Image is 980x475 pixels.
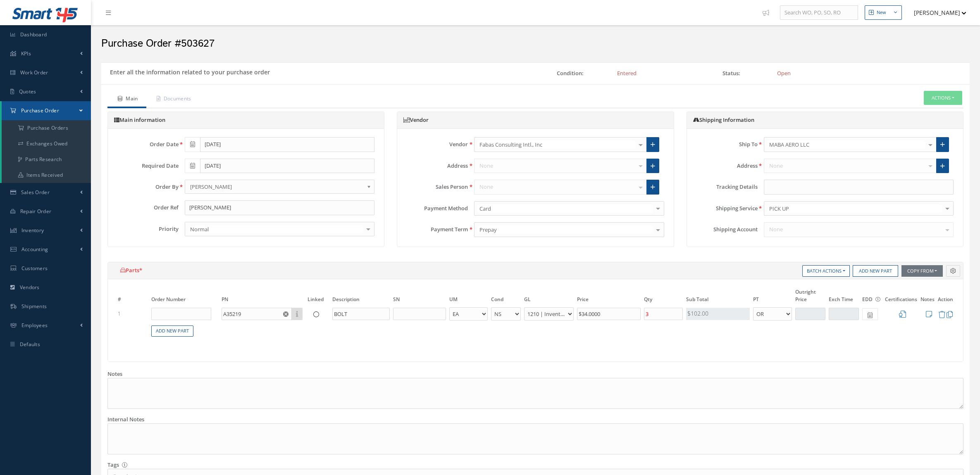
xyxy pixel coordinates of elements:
a: Exchanges Owed [2,136,91,152]
th: PT [751,287,793,306]
th: Action [936,287,955,306]
span: Sales Order [21,189,50,196]
th: SN [391,287,448,306]
th: Exch Time [827,287,861,306]
a: Items Received [2,167,91,183]
div: New [877,9,886,16]
label: Address [401,163,468,169]
span: [PERSON_NAME] [190,182,364,192]
label: Vendor [401,141,468,147]
div: $102.00 [686,308,750,320]
a: Main [107,91,146,108]
th: UM [448,287,489,306]
label: Address [690,163,758,169]
th: Cond [489,287,522,306]
label: Tracking Details [690,184,758,190]
span: Accounting [21,246,48,253]
th: # [116,287,150,306]
th: GL [522,287,575,306]
a: Remove item [938,309,945,319]
label: Priority [111,226,179,232]
span: Prepay [477,226,653,234]
label: Status: [716,69,761,78]
h5: Parts [120,267,796,274]
label: Payment Method [401,205,468,211]
th: Notes [919,287,936,306]
span: Normal [188,225,363,233]
th: Price [575,287,642,306]
label: Notes [107,371,122,377]
label: Condition: [551,69,596,78]
h5: Shipping Information [693,117,957,123]
label: Order By [111,184,179,190]
a: Documents [146,91,200,108]
button: Actions [924,91,962,105]
span: Vendors [20,284,40,291]
span: Repair Order [20,208,52,215]
span: KPIs [21,50,31,57]
button: Add New Part [853,265,898,277]
button: [PERSON_NAME] [906,5,966,21]
th: Order Number [150,287,220,306]
button: Batch Actions [802,265,850,277]
span: Entered [617,69,637,77]
span: This Part is not linked to a work order part or a sales order part [308,309,329,319]
a: Add New Part [151,325,193,337]
label: Order Date [111,141,179,147]
label: Internal Notes [107,416,144,423]
span: Defaults [20,341,40,348]
label: Shipping Account [690,226,758,233]
th: Sub Total [684,287,751,306]
span: MABA AERO LLC [767,140,925,149]
span: Fabas Consulting Intl., Inc [477,140,636,149]
span: Open [777,69,791,77]
a: Purchase Order [2,101,91,120]
th: Description [331,287,391,306]
span: Customers [21,265,48,272]
label: Tags [107,462,119,468]
span: Shipments [21,303,47,310]
span: Employees [21,322,48,329]
th: Certifications [883,287,919,306]
svg: Reset [283,311,289,317]
h5: Enter all the information related to your purchase order [107,66,270,76]
button: Copy From [901,265,943,277]
span: Card [477,204,653,213]
label: Sales Person [401,184,468,190]
input: Search WO, PO, SO, RO [780,5,858,20]
span: Inventory [21,227,44,234]
a: Clone item [947,309,953,319]
h5: Main information [114,117,378,123]
h2: Purchase Order #503627 [101,38,970,50]
th: Qty [642,287,684,306]
label: Order Ref [111,204,179,211]
div: Button group with nested dropdown [802,265,963,277]
span: Dashboard [20,31,47,38]
h5: Vendor [403,117,667,123]
th: PN [220,287,306,306]
th: Linked [306,287,331,306]
label: Ship To [690,141,758,147]
button: New [865,5,902,20]
th: EDD [861,287,883,306]
span: PICK UP [767,204,942,213]
span: Quotes [19,88,36,95]
button: Reset [281,308,292,320]
th: Outright Price [794,287,827,306]
label: Payment Term [401,226,468,233]
td: 1 [116,306,150,322]
label: Shipping Service [690,205,758,211]
a: Purchase Orders [2,120,91,136]
span: Purchase Order [21,107,59,114]
span: Work Order [20,69,48,76]
label: Required Date [111,163,179,169]
a: Parts Research [2,152,91,167]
